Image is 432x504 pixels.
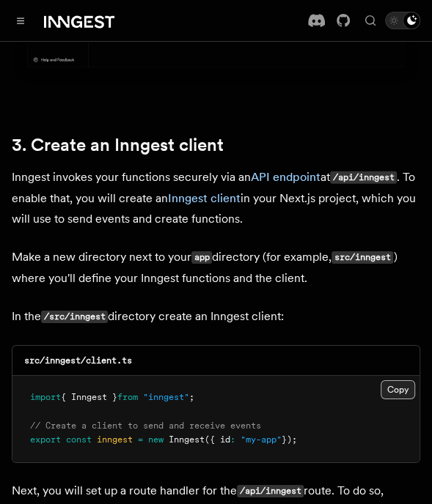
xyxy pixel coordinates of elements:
[117,392,138,402] span: from
[12,135,224,155] a: 3. Create an Inngest client
[230,434,235,445] span: :
[251,170,321,184] a: API endpoint
[97,434,133,445] span: inngest
[138,434,143,445] span: =
[143,392,189,402] span: "inngest"
[362,12,379,29] button: Find something...
[12,12,29,29] button: Toggle navigation
[168,191,241,205] a: Inngest client
[41,311,108,323] code: /src/inngest
[24,355,132,366] code: src/inngest/client.ts
[61,392,117,402] span: { Inngest }
[381,380,415,399] button: Copy
[66,434,92,445] span: const
[330,171,397,184] code: /api/inngest
[169,434,205,445] span: Inngest
[237,485,304,497] code: /api/inngest
[30,392,61,402] span: import
[282,434,297,445] span: });
[12,167,420,229] p: Inngest invokes your functions securely via an at . To enable that, you will create an in your Ne...
[30,434,61,445] span: export
[205,434,230,445] span: ({ id
[332,251,393,264] code: src/inngest
[30,420,261,431] span: // Create a client to send and receive events
[191,251,212,264] code: app
[148,434,164,445] span: new
[385,12,420,29] button: Toggle dark mode
[241,434,282,445] span: "my-app"
[12,306,420,327] p: In the directory create an Inngest client:
[12,247,420,289] p: Make a new directory next to your directory (for example, ) where you'll define your Inngest func...
[189,392,194,402] span: ;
